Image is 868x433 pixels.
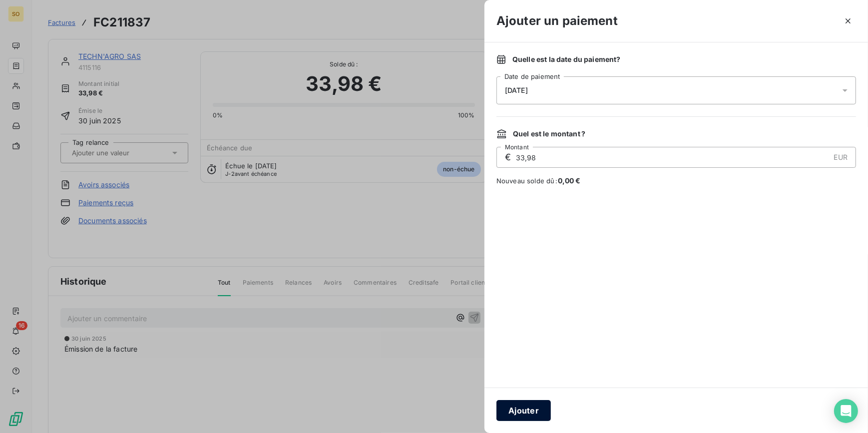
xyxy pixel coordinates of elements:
div: Open Intercom Messenger [834,399,858,423]
span: [DATE] [505,86,528,94]
span: 0,00 € [558,176,581,185]
span: Quelle est la date du paiement ? [512,54,621,64]
span: Nouveau solde dû : [496,176,856,186]
h3: Ajouter un paiement [496,12,618,30]
span: Quel est le montant ? [513,129,585,139]
button: Ajouter [496,400,551,421]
